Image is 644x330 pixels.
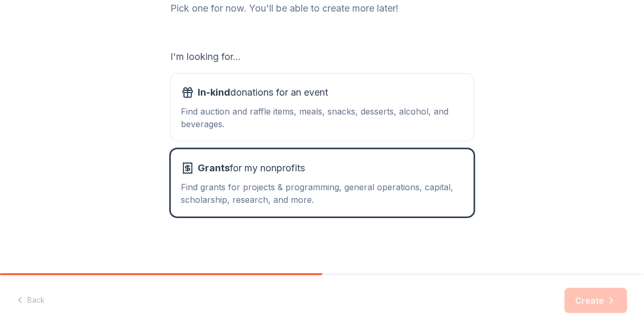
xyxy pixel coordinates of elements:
button: In-kinddonations for an eventFind auction and raffle items, meals, snacks, desserts, alcohol, and... [171,74,474,141]
span: In-kind [198,87,231,98]
span: donations for an event [198,84,329,101]
div: Find grants for projects & programming, general operations, capital, scholarship, research, and m... [181,181,463,206]
button: Grantsfor my nonprofitsFind grants for projects & programming, general operations, capital, schol... [171,149,474,216]
span: Grants [198,162,230,173]
span: for my nonprofits [198,160,305,177]
div: I'm looking for... [171,48,474,65]
div: Find auction and raffle items, meals, snacks, desserts, alcohol, and beverages. [181,105,463,130]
